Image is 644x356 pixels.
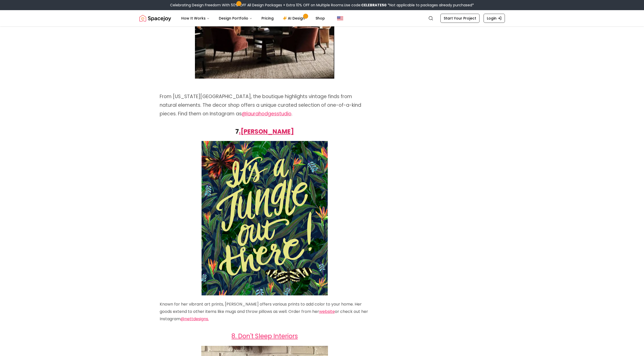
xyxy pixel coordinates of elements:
a: AI Design [279,13,310,23]
span: From [US_STATE][GEOGRAPHIC_DATA], the boutique highlights vintage finds from natural elements. Th... [160,93,361,117]
b: CELEBRATE50 [361,3,387,8]
button: How It Works [177,13,214,23]
img: Jeanette Art [202,141,328,295]
a: @nettdesigns. [180,316,209,322]
a: Spacejoy [139,13,171,23]
div: Celebrating Design Freedom With 50% OFF All Design Packages + Extra 10% OFF on Multiple Rooms. [170,3,474,8]
a: Pricing [257,13,278,23]
a: Shop [311,13,329,23]
nav: Main [177,13,329,23]
a: [PERSON_NAME] [241,127,294,136]
button: Design Portfolio [215,13,256,23]
span: *Not applicable to packages already purchased* [387,3,474,8]
span: Use code: [344,3,387,8]
p: Known for her vibrant art prints, [PERSON_NAME] offers various prints to add color to your home. ... [160,301,370,323]
a: . [239,127,241,136]
img: United States [337,15,343,21]
a: Login [484,14,505,23]
a: Start Your Project [440,14,480,23]
a: website [319,309,335,314]
strong: 7 [235,127,294,136]
a: @laurahodgesstudio [242,110,291,117]
img: Spacejoy Logo [139,13,171,23]
nav: Global [139,10,505,26]
a: 8. Don't Sleep Interiors [232,332,298,340]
